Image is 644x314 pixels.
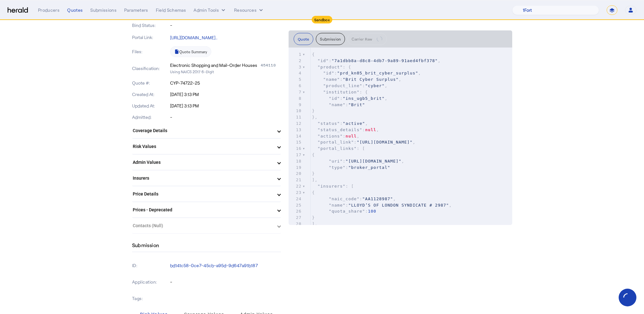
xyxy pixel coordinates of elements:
div: 18 [289,158,303,164]
mat-panel-title: Insurers [133,175,273,182]
div: Sandbox [312,16,332,23]
button: internal dropdown menu [194,7,226,13]
div: 27 [289,215,303,221]
div: Electronic Shopping and Mail-Order Houses [170,62,257,68]
mat-panel-title: Admin Values [133,159,273,166]
div: 25 [289,202,303,208]
span: "quota_share" [329,209,365,214]
span: : , [312,127,379,132]
mat-expansion-panel-header: Insurers [132,170,281,186]
button: Quote [294,33,314,45]
p: Portal Link: [132,34,169,41]
div: 6 [289,83,303,89]
mat-expansion-panel-header: Admin Values [132,155,281,170]
span: 100 [368,209,376,214]
span: Carrier Raw [352,37,372,41]
span: "[URL][DOMAIN_NAME]" [346,159,402,163]
span: "Brit" [348,102,365,107]
button: Carrier Raw [348,33,386,45]
span: "status" [318,121,340,126]
span: "id" [318,58,329,63]
span: : [312,165,390,170]
span: "active" [343,121,365,126]
div: 17 [289,152,303,158]
a: Quote Summary [170,46,211,57]
span: : [312,102,365,107]
span: "actions" [318,134,343,138]
span: "cyber" [365,83,385,88]
mat-expansion-panel-header: Price Details [132,186,281,202]
span: null [365,127,376,132]
div: 19 [289,164,303,171]
p: bd141c58-0ce7-45cb-a95d-9d647a91b187 [170,262,281,269]
p: Updated At: [132,103,169,109]
span: : , [312,83,387,88]
span: "Brit Cyber Surplus" [343,77,399,82]
p: [DATE] 3:13 PM [170,91,281,98]
p: Application: [132,278,169,286]
span: : [ [312,146,365,151]
div: Field Schemas [156,7,186,13]
span: "name" [329,203,346,208]
span: "naic_code" [329,196,360,201]
div: 23 [289,189,303,196]
p: Using NAICS 2017 6-Digit [170,68,281,75]
p: Files: [132,48,169,55]
div: 14 [289,133,303,139]
span: ], [312,221,318,226]
span: } [312,108,315,113]
span: "institution" [323,90,360,94]
div: 10 [289,108,303,114]
div: 21 [289,177,303,183]
div: 13 [289,127,303,133]
span: "uri" [329,159,343,163]
span: { [312,52,315,57]
div: 11 [289,114,303,120]
div: Producers [38,7,60,13]
p: [DATE] 3:13 PM [170,103,281,109]
mat-panel-title: Prices - Deprecated [133,207,273,213]
mat-expansion-panel-header: Prices - Deprecated [132,202,281,217]
div: Submissions [90,7,117,13]
p: - [170,279,281,285]
span: "LLOYD’S OF LONDON SYNDICATE # 2987" [348,203,449,208]
div: 12 [289,120,303,127]
p: Bind Status: [132,22,169,29]
div: 28 [289,221,303,227]
img: Herald Logo [8,7,28,13]
div: 2 [289,58,303,64]
div: 26 [289,208,303,215]
span: null [346,134,357,138]
span: : , [312,140,416,144]
div: 5 [289,76,303,83]
span: "AA1128987" [362,196,393,201]
span: "name" [329,102,346,107]
span: { [312,152,315,157]
div: 4 [289,70,303,76]
span: "portal_links" [318,146,357,151]
div: 3 [289,64,303,70]
mat-panel-title: Coverage Details [133,127,273,134]
span: : , [312,159,404,163]
button: Resources dropdown menu [234,7,264,13]
p: Tags: [132,294,169,303]
span: : , [312,58,441,63]
span: : [ [312,184,354,189]
span: "prd_kn05_brit_cyber_surplus" [337,71,418,75]
span: : [312,209,376,214]
p: ID: [132,261,169,270]
mat-panel-title: Price Details [133,191,273,197]
div: 8 [289,95,303,102]
span: : , [312,77,402,82]
span: : , [312,71,421,75]
span: "ins_ugb5_brit" [343,96,385,101]
span: { [312,190,315,195]
div: 1 [289,51,303,58]
span: "id" [329,96,340,101]
span: : { [312,65,351,69]
span: "type" [329,165,346,170]
span: "product_line" [323,83,362,88]
p: Classification: [132,65,169,72]
div: 16 [289,145,303,152]
div: 22 [289,183,303,189]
